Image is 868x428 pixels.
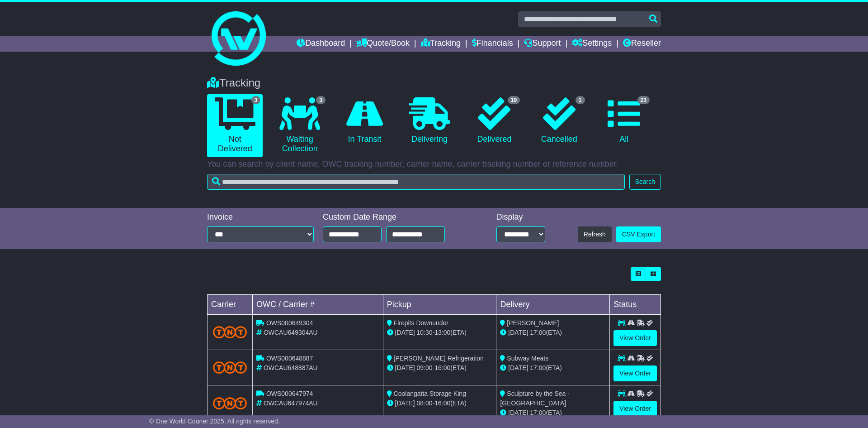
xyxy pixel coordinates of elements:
[323,212,468,222] div: Custom Date Range
[500,408,606,418] div: (ETA)
[251,96,261,104] span: 3
[629,174,661,190] button: Search
[508,329,528,336] span: [DATE]
[500,390,569,407] span: Sculpture by the Sea - [GEOGRAPHIC_DATA]
[576,96,585,104] span: 1
[434,329,450,336] span: 13:00
[394,390,466,397] span: Coolangatta Storage King
[207,94,263,157] a: 3 Not Delivered
[395,364,415,371] span: [DATE]
[337,94,392,148] a: In Transit
[383,295,496,315] td: Pickup
[253,295,383,315] td: OWC / Carrier #
[356,36,410,52] a: Quote/Book
[467,94,522,148] a: 19 Delivered
[508,409,528,416] span: [DATE]
[395,329,415,336] span: [DATE]
[472,36,513,52] a: Financials
[213,326,247,338] img: TNT_Domestic.png
[387,399,493,408] div: - (ETA)
[394,355,484,362] span: [PERSON_NAME] Refrigeration
[616,226,661,242] a: CSV Export
[264,364,318,371] span: OWCAU648887AU
[417,399,433,407] span: 08:00
[613,365,657,381] a: View Order
[496,295,610,315] td: Delivery
[297,36,345,52] a: Dashboard
[530,364,546,371] span: 17:00
[207,159,661,169] p: You can search by client name, OWC tracking number, carrier name, carrier tracking number or refe...
[395,399,415,407] span: [DATE]
[508,364,528,371] span: [DATE]
[500,363,606,373] div: (ETA)
[266,319,313,327] span: OWS000649304
[507,319,559,327] span: [PERSON_NAME]
[401,94,457,148] a: Delivering
[213,361,247,374] img: TNT_Domestic.png
[613,401,657,417] a: View Order
[387,328,493,337] div: - (ETA)
[316,96,325,104] span: 3
[213,397,247,409] img: TNT_Domestic.png
[530,329,546,336] span: 17:00
[394,319,448,327] span: Firepits Downunder
[572,36,612,52] a: Settings
[524,36,561,52] a: Support
[434,364,450,371] span: 16:00
[508,96,520,104] span: 19
[500,328,606,337] div: (ETA)
[596,94,652,148] a: 23 All
[637,96,650,104] span: 23
[623,36,661,52] a: Reseller
[421,36,461,52] a: Tracking
[531,94,587,148] a: 1 Cancelled
[417,364,433,371] span: 09:00
[610,295,661,315] td: Status
[417,329,433,336] span: 10:30
[578,226,612,242] button: Refresh
[203,77,665,90] div: Tracking
[264,399,318,407] span: OWCAU647974AU
[149,418,280,425] span: © One World Courier 2025. All rights reserved.
[272,94,327,157] a: 3 Waiting Collection
[208,295,253,315] td: Carrier
[207,212,314,222] div: Invoice
[613,330,657,346] a: View Order
[264,329,318,336] span: OWCAU649304AU
[266,390,313,397] span: OWS000647974
[434,399,450,407] span: 16:00
[507,355,548,362] span: Subway Meats
[530,409,546,416] span: 17:00
[266,355,313,362] span: OWS000648887
[387,363,493,373] div: - (ETA)
[496,212,545,222] div: Display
